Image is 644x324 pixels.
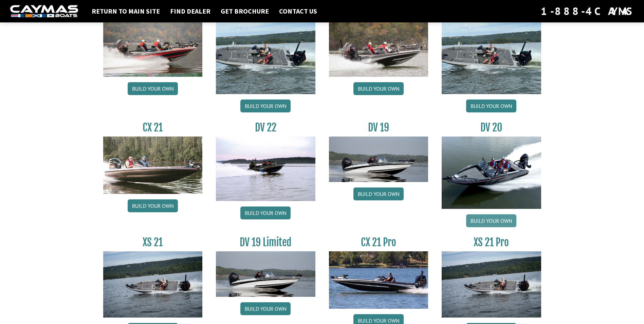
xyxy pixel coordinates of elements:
[217,7,272,16] a: Get Brochure
[240,302,291,315] a: Build your own
[10,5,78,18] img: white-logo-c9c8dbefe5ff5ceceb0f0178aa75bf4bb51f6bca0971e226c86eb53dfe498488.png
[240,100,291,112] a: Build your own
[167,7,214,16] a: Find Dealer
[442,251,541,318] img: XS_21_thumbnail.jpg
[329,236,428,249] h3: CX 21 Pro
[442,236,541,249] h3: XS 21 Pro
[329,20,428,77] img: CX-20Pro_thumbnail.jpg
[216,236,315,249] h3: DV 19 Limited
[216,121,315,134] h3: DV 22
[128,199,178,212] a: Build your own
[128,82,178,95] a: Build your own
[103,236,203,249] h3: XS 21
[276,7,320,16] a: Contact Us
[353,82,404,95] a: Build your own
[103,121,203,134] h3: CX 21
[442,121,541,134] h3: DV 20
[103,20,203,77] img: CX-20_thumbnail.jpg
[103,137,203,194] img: CX21_thumb.jpg
[88,7,163,16] a: Return to main site
[329,137,428,182] img: dv-19-ban_from_website_for_caymas_connect.png
[216,137,315,201] img: DV22_original_motor_cropped_for_caymas_connect.jpg
[329,121,428,134] h3: DV 19
[216,20,315,94] img: XS_20_resized.jpg
[216,251,315,297] img: dv-19-ban_from_website_for_caymas_connect.png
[353,187,404,200] a: Build your own
[240,206,291,219] a: Build your own
[466,100,516,112] a: Build your own
[329,251,428,308] img: CX-21Pro_thumbnail.jpg
[103,251,203,318] img: XS_21_thumbnail.jpg
[541,4,634,19] div: 1-888-4CAYMAS
[442,20,541,94] img: XS_20_resized.jpg
[466,214,516,227] a: Build your own
[442,137,541,209] img: DV_20_from_website_for_caymas_connect.png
